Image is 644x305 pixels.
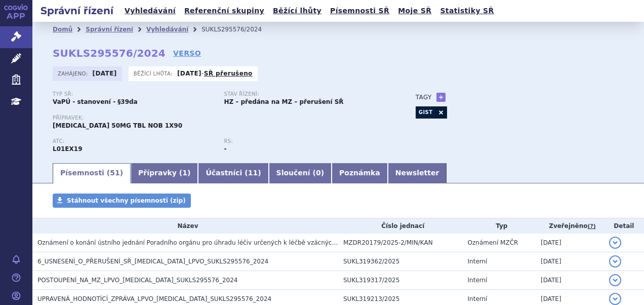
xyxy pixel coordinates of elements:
[37,295,271,302] span: UPRAVENÁ_HODNOTÍCÍ_ZPRÁVA_LPVO_QINLOCK_SUKLS295576_2024
[468,295,488,302] span: Interní
[53,98,138,105] strong: VaPÚ - stanovení - §39da
[416,91,432,103] h3: Tagy
[182,169,187,177] span: 1
[536,271,604,290] td: [DATE]
[93,70,117,77] strong: [DATE]
[338,234,463,252] td: MZDR20179/2025-2/MIN/KAN
[37,277,238,284] span: POSTOUPENÍ_NA_MZ_LPVO_QINLOCK_SUKLS295576_2024
[53,26,72,33] a: Domů
[338,271,463,290] td: SUKL319317/2025
[468,277,488,284] span: Interní
[609,237,621,249] button: detail
[134,69,175,78] span: Běžící lhůta:
[338,218,463,234] th: Číslo jednací
[588,223,596,230] abbr: (?)
[536,218,604,234] th: Zveřejněno
[327,4,392,18] a: Písemnosti SŘ
[224,138,385,144] p: RS:
[53,91,214,97] p: Typ SŘ:
[270,4,325,18] a: Běžící lhůty
[437,4,497,18] a: Statistiky SŘ
[53,138,214,144] p: ATC:
[463,218,536,234] th: Typ
[37,258,268,265] span: 6_USNESENÍ_O_PŘERUŠENÍ_SŘ_QINLOCK_LPVO_SUKLS295576_2024
[173,48,201,58] a: VERSO
[53,115,395,121] p: Přípravek:
[202,22,275,37] li: SUKLS295576/2024
[609,274,621,286] button: detail
[58,69,90,78] span: Zahájeno:
[53,122,182,129] span: [MEDICAL_DATA] 50MG TBL NOB 1X90
[468,258,488,265] span: Interní
[53,194,191,208] a: Stáhnout všechny písemnosti (zip)
[248,169,258,177] span: 11
[122,4,179,18] a: Vyhledávání
[395,4,434,18] a: Moje SŘ
[338,252,463,271] td: SUKL319362/2025
[316,169,321,177] span: 0
[32,218,338,234] th: Název
[388,163,447,183] a: Newsletter
[177,69,253,78] p: -
[332,163,388,183] a: Poznámka
[436,93,446,102] a: +
[37,239,446,246] span: Oznámení o konání ústního jednání Poradního orgánu pro úhradu léčiv určených k léčbě vzácných one...
[269,163,332,183] a: Sloučení (0)
[536,234,604,252] td: [DATE]
[53,145,83,152] strong: RIPRETINIB
[224,91,385,97] p: Stav řízení:
[131,163,198,183] a: Přípravky (1)
[181,4,267,18] a: Referenční skupiny
[177,70,202,77] strong: [DATE]
[110,169,119,177] span: 51
[67,197,186,204] span: Stáhnout všechny písemnosti (zip)
[224,145,226,152] strong: -
[198,163,268,183] a: Účastníci (11)
[53,47,166,59] strong: SUKLS295576/2024
[536,252,604,271] td: [DATE]
[604,218,644,234] th: Detail
[32,4,122,18] h2: Správní řízení
[86,26,133,33] a: Správní řízení
[224,98,343,105] strong: HZ – předána na MZ – přerušení SŘ
[146,26,188,33] a: Vyhledávání
[468,239,518,246] span: Oznámení MZČR
[416,106,435,119] a: GIST
[609,255,621,268] button: detail
[609,293,621,305] button: detail
[53,163,131,183] a: Písemnosti (51)
[204,70,253,77] a: SŘ přerušeno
